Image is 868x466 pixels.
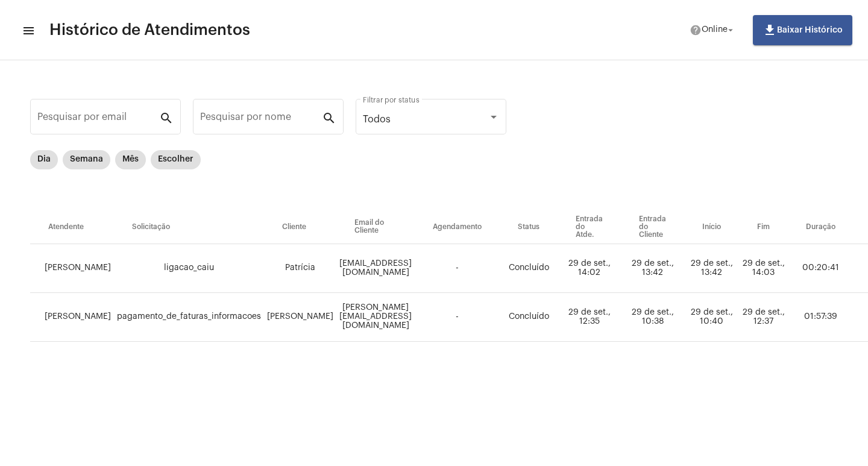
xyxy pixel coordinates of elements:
td: Concluído [500,244,558,293]
th: Cliente [264,210,336,244]
mat-icon: search [159,110,174,125]
td: Concluído [500,293,558,342]
td: [EMAIL_ADDRESS][DOMAIN_NAME] [336,244,415,293]
td: 00:20:41 [788,244,854,293]
td: [PERSON_NAME] [30,293,114,342]
td: Patrícia [264,244,336,293]
mat-icon: search [322,110,336,125]
td: 29 de set., 10:38 [621,293,684,342]
th: Início [684,210,739,244]
td: - [415,293,500,342]
button: Baixar Histórico [753,15,852,45]
span: pagamento_de_faturas_informacoes [117,312,261,321]
mat-icon: arrow_drop_down [725,25,736,36]
th: Atendente [30,210,114,244]
th: Fim [739,210,788,244]
td: 29 de set., 13:42 [621,244,684,293]
span: Baixar Histórico [763,26,843,34]
span: ligacao_caiu [164,263,214,272]
span: Histórico de Atendimentos [49,20,250,40]
input: Pesquisar por email [37,114,159,125]
th: Agendamento [415,210,500,244]
th: Entrada do Atde. [558,210,621,244]
td: 29 de set., 13:42 [684,244,739,293]
mat-chip: Dia [30,150,58,169]
button: Online [682,18,743,42]
mat-chip: Semana [63,150,110,169]
th: Duração [788,210,854,244]
td: 01:57:39 [788,293,854,342]
th: Status [500,210,558,244]
td: 29 de set., 10:40 [684,293,739,342]
th: Email do Cliente [336,210,415,244]
td: [PERSON_NAME] [30,244,114,293]
mat-icon: sidenav icon [22,24,34,38]
td: [PERSON_NAME][EMAIL_ADDRESS][DOMAIN_NAME] [336,293,415,342]
mat-chip: Mês [115,150,146,169]
td: [PERSON_NAME] [264,293,336,342]
td: 29 de set., 12:37 [739,293,788,342]
td: 29 de set., 12:35 [558,293,621,342]
th: Entrada do Cliente [621,210,684,244]
mat-icon: help [690,24,702,36]
span: Todos [363,115,391,124]
input: Pesquisar por nome [200,114,322,125]
mat-icon: file_download [763,23,777,37]
mat-chip: Escolher [151,150,201,169]
td: - [415,244,500,293]
td: 29 de set., 14:02 [558,244,621,293]
td: 29 de set., 14:03 [739,244,788,293]
span: Online [702,26,728,34]
th: Solicitação [114,210,264,244]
